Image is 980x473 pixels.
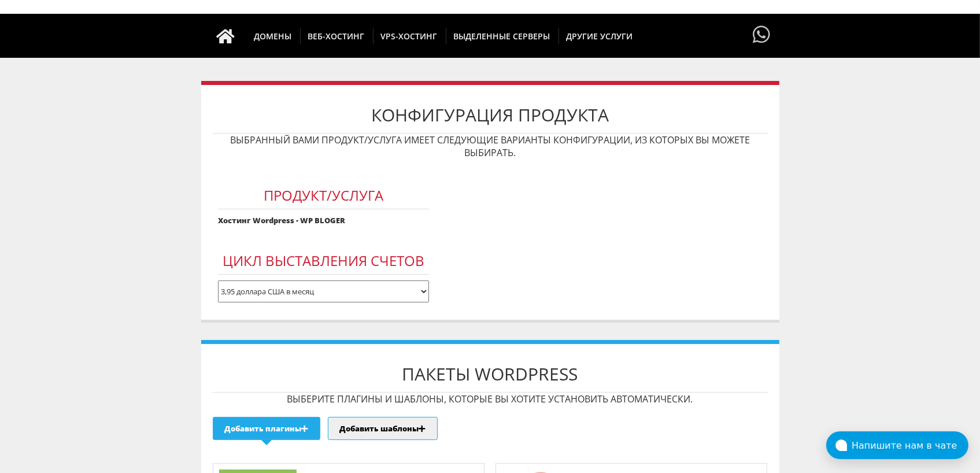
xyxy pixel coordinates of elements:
[826,431,968,459] button: Напишите нам в чате
[750,14,774,57] a: Есть вопросы?
[328,417,437,439] a: Добавить шаблоны
[300,14,373,58] a: ВЕБ-ХОСТИНГ
[402,362,578,386] font: Пакеты Wordpress
[381,31,438,42] font: VPS-ХОСТИНГ
[264,186,383,205] font: Продукт/Услуга
[223,251,424,270] font: Цикл выставления счетов
[559,14,641,58] a: ДРУГИЕ УСЛУГИ
[340,423,419,434] font: Добавить шаблоны
[205,14,247,58] a: Перейти на домашнюю страницу
[218,215,345,226] font: Хостинг Wordpress - WP BLOGER
[213,417,320,439] a: Добавить плагины
[254,31,292,42] font: ДОМЕНЫ
[230,134,750,159] font: Выбранный вами продукт/услуга имеет следующие варианты конфигурации, из которых вы можете выбирать.
[454,31,550,42] font: ВЫДЕЛЕННЫЕ СЕРВЕРЫ
[373,14,446,58] a: VPS-ХОСТИНГ
[287,393,693,405] font: Выберите плагины и шаблоны, которые вы хотите установить автоматически.
[446,14,559,58] a: ВЫДЕЛЕННЫЕ СЕРВЕРЫ
[371,103,609,127] font: Конфигурация продукта
[246,14,301,58] a: ДОМЕНЫ
[308,31,365,42] font: ВЕБ-ХОСТИНГ
[567,31,633,42] font: ДРУГИЕ УСЛУГИ
[852,440,957,451] font: Напишите нам в чате
[225,423,302,434] font: Добавить плагины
